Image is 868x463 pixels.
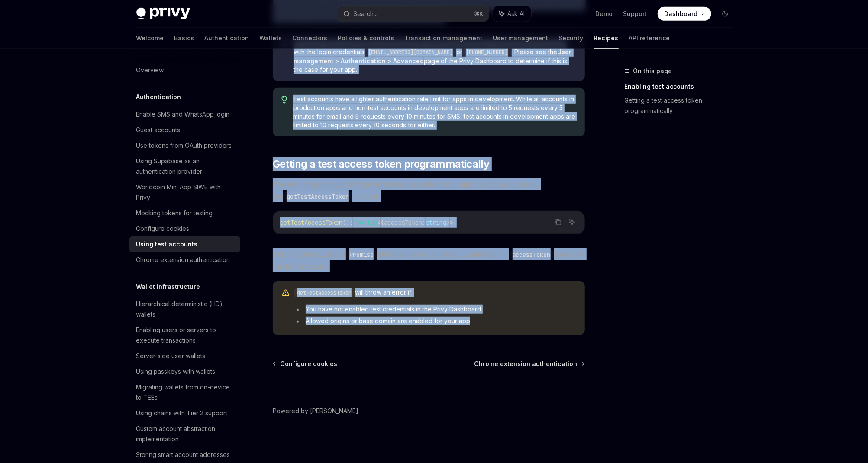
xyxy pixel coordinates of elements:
[658,7,711,21] a: Dashboard
[136,28,164,49] a: Welcome
[508,10,525,18] span: Ask AI
[136,255,230,265] div: Chrome extension authentication
[354,9,378,19] div: Search...
[338,28,394,49] a: Policies & controls
[718,7,732,21] button: Toggle dark mode
[280,359,337,368] span: Configure cookies
[422,219,426,227] span: :
[129,405,240,421] a: Using chains with Tier 2 support
[665,10,698,18] span: Dashboard
[474,10,484,17] span: ⌘ K
[566,217,578,228] button: Ask AI
[559,28,584,49] a: Security
[462,48,512,57] code: [PHONE_NUMBER]
[129,296,240,322] a: Hierarchical deterministic (HD) wallets
[337,6,489,22] button: Search...⌘K
[294,39,576,74] span: Depending on when you created your Privy app, you may have a legacy test account enabled with the...
[205,28,249,49] a: Authentication
[493,28,549,49] a: User management
[353,219,377,227] span: Promise
[136,450,230,460] div: Storing smart account addresses
[129,364,240,379] a: Using passkeys with wallets
[136,156,235,177] div: Using Supabase as an authentication provider
[294,288,355,297] code: getTestAccessToken
[136,424,235,444] div: Custom account abstraction implementation
[136,8,190,20] img: dark logo
[129,62,240,78] a: Overview
[136,299,235,320] div: Hierarchical deterministic (HD) wallets
[136,223,190,234] div: Configure cookies
[136,239,198,249] div: Using test accounts
[342,219,353,227] span: ():
[273,157,490,171] span: Getting a test access token programmatically
[450,219,453,227] span: >
[129,179,240,205] a: Worldcoin Mini App SIWE with Privy
[474,359,584,368] a: Chrome extension authentication
[129,221,240,236] a: Configure cookies
[129,379,240,405] a: Migrating wallets from on-device to TEEs
[136,92,181,102] h5: Authentication
[136,408,228,418] div: Using chains with Tier 2 support
[129,122,240,138] a: Guest accounts
[294,288,576,297] span: will throw an error if:
[629,28,670,49] a: API reference
[623,10,647,18] a: Support
[260,28,282,49] a: Wallets
[594,28,619,49] a: Recipes
[136,325,235,346] div: Enabling users or servers to execute transactions
[293,95,576,130] span: Test accounts have a lighter authentication rate limit for apps in development. While all account...
[273,178,585,202] span: You can programmatically get an access token for your app’s test account using the method:
[381,219,384,227] span: {
[384,219,422,227] span: accessToken
[426,219,446,227] span: string
[625,80,739,94] a: Enabling test accounts
[174,28,194,49] a: Basics
[405,28,483,49] a: Transaction management
[283,192,352,201] code: getTestAccessToken
[474,359,578,368] span: Chrome extension authentication
[273,248,585,272] span: This method returns a that resolves to an object containing the string for the test account.
[136,366,216,377] div: Using passkeys with wallets
[281,289,290,298] svg: Warning
[274,359,337,368] a: Configure cookies
[280,219,342,227] span: getTestAccessToken
[136,382,235,403] div: Migrating wallets from on-device to TEEs
[136,65,164,75] div: Overview
[509,250,554,259] code: accessToken
[493,6,531,22] button: Ask AI
[552,217,564,228] button: Copy the contents from the code block
[129,138,240,153] a: Use tokens from OAuth providers
[281,96,287,104] svg: Tip
[129,348,240,364] a: Server-side user wallets
[129,447,240,463] a: Storing smart account addresses
[625,94,739,118] a: Getting a test access token programmatically
[129,153,240,179] a: Using Supabase as an authentication provider
[129,252,240,268] a: Chrome extension authentication
[129,236,240,252] a: Using test accounts
[446,219,450,227] span: }
[346,250,377,259] code: Promise
[377,219,381,227] span: <
[136,351,206,361] div: Server-side user wallets
[136,282,200,292] h5: Wallet infrastructure
[273,407,358,415] a: Powered by [PERSON_NAME]
[129,107,240,122] a: Enable SMS and WhatsApp login
[136,109,230,120] div: Enable SMS and WhatsApp login
[129,421,240,447] a: Custom account abstraction implementation
[294,305,576,314] li: You have not enabled test credentials in the Privy Dashboard
[136,182,235,203] div: Worldcoin Mini App SIWE with Privy
[596,10,613,18] a: Demo
[293,28,328,49] a: Connectors
[294,317,576,325] li: Allowed origins or base domain are enabled for your app
[129,322,240,348] a: Enabling users or servers to execute transactions
[136,125,181,135] div: Guest accounts
[136,140,232,151] div: Use tokens from OAuth providers
[136,208,213,218] div: Mocking tokens for testing
[129,205,240,221] a: Mocking tokens for testing
[365,48,456,57] code: [EMAIL_ADDRESS][DOMAIN_NAME]
[633,66,672,76] span: On this page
